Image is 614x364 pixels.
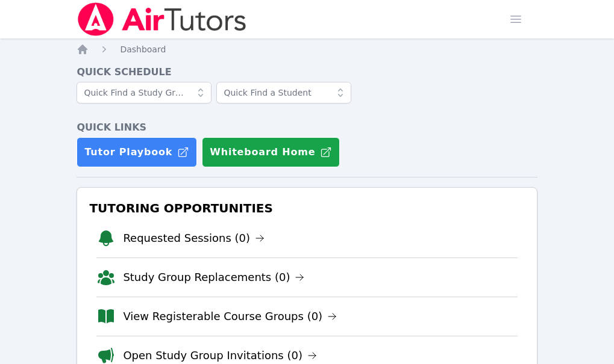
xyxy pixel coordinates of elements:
a: View Registerable Course Groups (0) [123,308,337,325]
a: Requested Sessions (0) [123,230,265,247]
nav: Breadcrumb [77,43,537,55]
h4: Quick Schedule [77,65,537,79]
a: Tutor Playbook [77,137,197,167]
a: Dashboard [120,43,166,55]
a: Open Study Group Invitations (0) [123,347,317,364]
input: Quick Find a Student [216,82,351,103]
a: Study Group Replacements (0) [123,269,304,286]
input: Quick Find a Study Group [77,82,211,103]
h3: Tutoring Opportunities [87,197,527,219]
button: Whiteboard Home [202,137,340,167]
img: Air Tutors [77,2,247,36]
span: Dashboard [120,45,166,54]
h4: Quick Links [77,120,537,135]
